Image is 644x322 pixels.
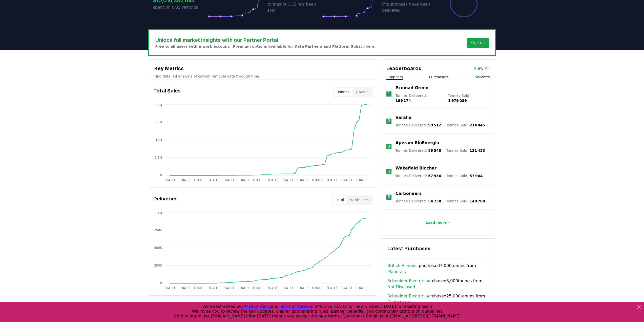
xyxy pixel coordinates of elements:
[421,217,455,228] button: Load more
[388,118,390,124] p: 2
[474,65,490,71] a: View All
[396,191,422,197] a: Carboneers
[155,44,376,49] p: Free to all users with a work account. Premium options available for Data Partners and Platform S...
[387,293,424,299] a: Schneider Electric
[154,65,372,72] h3: Key Metrics
[327,286,337,290] tspan: [DATE]
[470,174,483,178] span: 57 944
[386,74,403,80] button: Suppliers
[388,194,390,200] p: 5
[268,178,278,182] tspan: [DATE]
[387,293,489,305] span: purchased 25,000 tonnes from
[194,286,204,290] tspan: [DATE]
[282,286,293,290] tspan: [DATE]
[194,178,204,182] tspan: [DATE]
[448,93,490,103] p: Tonnes Sold :
[347,196,372,204] button: % of Sales
[387,245,489,252] h3: Latest Purchases
[446,123,485,128] p: Tonnes Sold :
[253,178,263,182] tspan: [DATE]
[470,123,485,127] span: 214 845
[164,286,175,290] tspan: [DATE]
[253,286,263,290] tspan: [DATE]
[297,178,308,182] tspan: [DATE]
[154,228,162,232] tspan: 750K
[387,263,418,269] a: British Airways
[209,178,219,182] tspan: [DATE]
[312,286,322,290] tspan: [DATE]
[396,165,437,171] a: Wakefield Biochar
[396,173,441,178] p: Tonnes Delivered :
[155,138,162,142] tspan: 19M
[396,93,443,103] p: Tonnes Delivered :
[396,123,441,128] p: Tonnes Delivered :
[467,38,489,48] button: Sign Up
[223,178,234,182] tspan: [DATE]
[425,220,447,225] p: Load more
[312,178,322,182] tspan: [DATE]
[327,178,337,182] tspan: [DATE]
[223,286,234,290] tspan: [DATE]
[268,286,278,290] tspan: [DATE]
[157,212,162,215] tspan: 1M
[154,74,372,79] p: Find detailed analysis of carbon removal data through time.
[333,196,347,204] button: Total
[475,74,490,80] button: Services
[396,148,441,153] p: Tonnes Delivered :
[470,148,485,153] span: 121 433
[179,178,190,182] tspan: [DATE]
[428,199,441,203] span: 54 730
[297,286,308,290] tspan: [DATE]
[154,246,162,250] tspan: 500K
[155,104,162,107] tspan: 38M
[342,178,352,182] tspan: [DATE]
[387,278,489,290] span: purchased 3,000 tonnes from
[334,88,352,96] button: Tonnes
[448,99,467,103] span: 1 679 089
[428,123,441,127] span: 99 512
[396,115,411,121] a: Varaha
[160,281,162,285] tspan: 0
[471,40,485,45] a: Sign Up
[238,178,249,182] tspan: [DATE]
[396,140,439,146] a: Aperam BioEnergia
[352,88,372,96] button: $ Value
[387,278,424,284] a: Schneider Electric
[179,286,190,290] tspan: [DATE]
[387,269,407,275] a: Planetary
[388,91,390,97] p: 1
[428,174,441,178] span: 57 936
[209,286,219,290] tspan: [DATE]
[153,87,181,97] h3: Total Sales
[154,156,162,159] tspan: 9.5M
[396,85,429,91] a: Exomad Green
[446,173,483,178] p: Tonnes Sold :
[356,178,367,182] tspan: [DATE]
[446,199,485,204] p: Tonnes Sold :
[160,174,162,177] tspan: 0
[396,199,441,204] p: Tonnes Delivered :
[267,1,322,13] p: tonnes of CO2 has been sold
[356,286,367,290] tspan: [DATE]
[387,299,411,305] a: Climeworks
[388,143,390,149] p: 3
[238,286,249,290] tspan: [DATE]
[386,65,421,72] h3: Leaderboards
[388,169,390,175] p: 4
[387,263,489,275] span: purchased 7,000 tonnes from
[155,36,376,44] h3: Unlock full market insights with our Partner Portal
[282,178,293,182] tspan: [DATE]
[470,199,485,203] span: 140 780
[387,284,415,290] a: Not Disclosed
[342,286,352,290] tspan: [DATE]
[164,178,175,182] tspan: [DATE]
[396,99,411,103] span: 196 174
[153,195,178,205] h3: Deliveries
[446,148,485,153] p: Tonnes Sold :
